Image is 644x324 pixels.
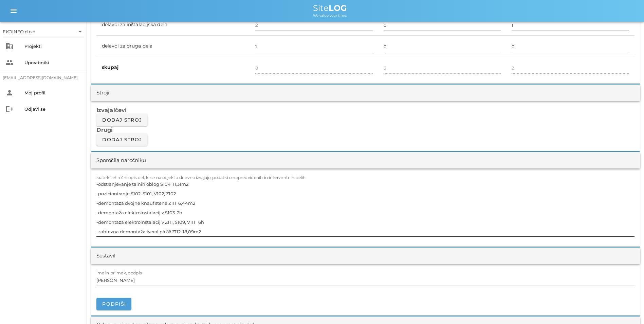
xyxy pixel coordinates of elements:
[96,298,131,310] button: Podpiši
[3,29,35,35] div: EKOINFO d.o.o
[76,28,84,36] i: arrow_drop_down
[96,106,634,114] h3: Izvajalčevi
[384,20,501,31] input: 0
[512,20,629,31] input: 0
[96,114,147,126] button: Dodaj stroj
[96,89,109,97] div: Stroji
[384,41,501,52] input: 0
[255,41,373,52] input: 0
[313,13,347,18] span: We value your time.
[96,271,142,276] label: ime in priimek, podpis
[24,90,81,95] div: Moj profil
[102,137,142,143] span: Dodaj stroj
[96,126,634,133] h3: Drugi
[5,42,14,50] i: business
[102,117,142,123] span: Dodaj stroj
[255,20,373,31] input: 0
[329,3,347,13] b: LOG
[10,7,18,15] i: menu
[3,26,84,37] div: EKOINFO d.o.o
[5,89,14,97] i: person
[96,157,146,164] div: Sporočila naročniku
[102,301,126,307] span: Podpiši
[24,60,81,65] div: Uporabniki
[5,105,14,113] i: logout
[313,3,347,13] span: Site
[102,64,119,70] b: skupaj
[96,36,250,57] td: delavci za druga dela
[24,43,81,49] div: Projekti
[547,251,644,324] iframe: Chat Widget
[547,251,644,324] div: Pripomoček za klepet
[5,58,14,67] i: people
[512,41,629,52] input: 0
[24,106,81,112] div: Odjavi se
[96,252,115,260] div: Sestavil
[96,133,147,146] button: Dodaj stroj
[96,14,250,36] td: delavci za inštalacijska dela
[96,175,306,180] label: kratek tehnični opis del, ki se na objektu dnevno izvajajo, podatki o nepredvidenih in interventn...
